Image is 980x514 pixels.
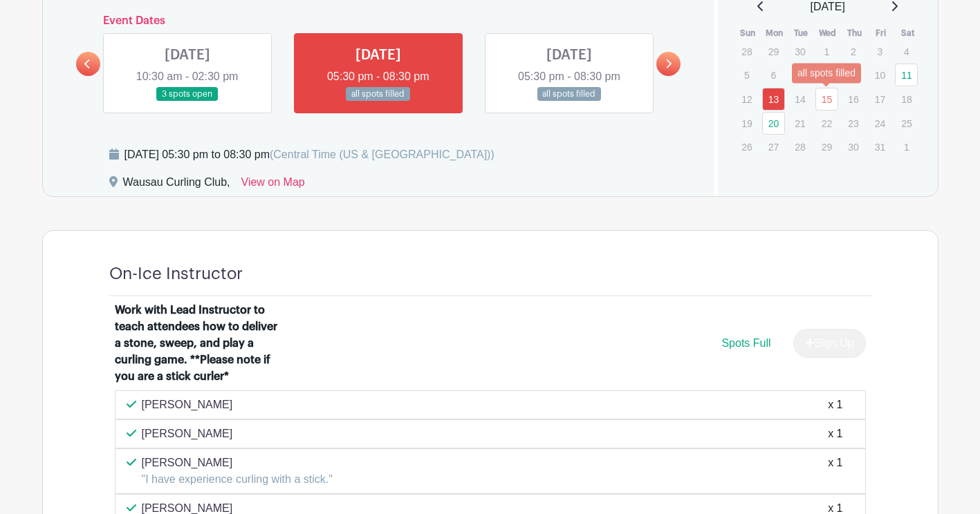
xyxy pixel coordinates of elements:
[869,113,891,134] p: 24
[828,455,842,488] div: x 1
[762,64,785,86] p: 6
[735,136,758,158] p: 26
[869,88,891,110] p: 17
[815,136,838,158] p: 29
[895,64,918,86] a: 11
[828,397,842,413] div: x 1
[815,41,838,62] p: 1
[842,41,865,62] p: 2
[869,41,891,62] p: 3
[735,41,758,62] p: 28
[124,146,494,163] div: [DATE] 05:30 pm to 08:30 pm
[842,88,865,110] p: 16
[721,337,770,349] span: Spots Full
[815,88,838,111] a: 15
[792,63,861,83] div: all spots filled
[142,397,233,413] p: [PERSON_NAME]
[762,41,785,62] p: 29
[842,136,865,158] p: 30
[788,88,811,110] p: 14
[895,136,918,158] p: 1
[735,88,758,110] p: 12
[815,26,842,40] th: Wed
[270,149,494,160] span: (Central Time (US & [GEOGRAPHIC_DATA]))
[762,88,785,111] a: 13
[895,41,918,62] p: 4
[788,113,811,134] p: 21
[762,136,785,158] p: 27
[762,112,785,135] a: 20
[788,26,815,40] th: Tue
[142,426,233,442] p: [PERSON_NAME]
[735,64,758,86] p: 5
[788,136,811,158] p: 28
[869,136,891,158] p: 31
[788,64,811,86] p: 7
[894,26,921,40] th: Sat
[109,264,243,284] h4: On-Ice Instructor
[241,174,305,196] a: View on Map
[735,113,758,134] p: 19
[123,174,230,196] div: Wausau Curling Club,
[142,471,333,488] p: "I have experience curling with a stick."
[869,64,891,86] p: 10
[734,26,761,40] th: Sun
[815,113,838,134] p: 22
[761,26,788,40] th: Mon
[100,15,657,28] h6: Event Dates
[895,113,918,134] p: 25
[868,26,895,40] th: Fri
[788,41,811,62] p: 30
[142,455,333,471] p: [PERSON_NAME]
[828,426,842,442] div: x 1
[842,113,865,134] p: 23
[115,302,286,385] div: Work with Lead Instructor to teach attendees how to deliver a stone, sweep, and play a curling ga...
[841,26,868,40] th: Thu
[895,88,918,110] p: 18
